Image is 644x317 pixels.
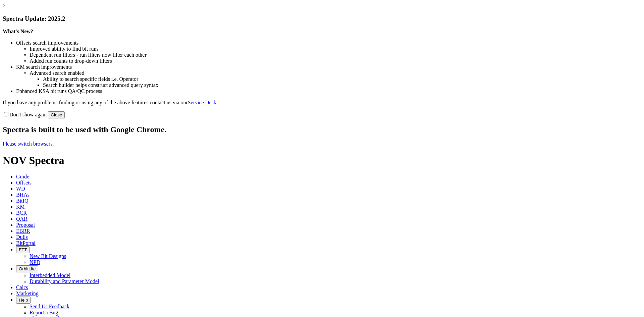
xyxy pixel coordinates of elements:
span: WD [16,186,25,192]
a: × [3,3,6,8]
li: Added run counts to drop-down filters [30,58,641,64]
span: Calcs [16,284,28,290]
span: FTT [19,247,27,252]
li: Ability to search specific fields i.e. Operator [43,76,641,82]
a: Interbedded Model [30,272,70,278]
a: NPD [30,259,40,265]
a: Service Desk [188,100,216,105]
span: BCR [16,210,27,216]
span: KM [16,204,25,210]
a: Durability and Parameter Model [30,278,99,284]
span: BHAs [16,192,30,198]
button: Close [48,111,65,118]
span: EBRR [16,228,30,234]
strong: What's New? [3,29,33,34]
p: If you have any problems finding or using any of the above features contact us via our [3,100,641,106]
li: Enhanced KSA bit runs QA/QC process [16,88,641,94]
span: Proposal [16,222,35,228]
a: Send Us Feedback [30,304,69,309]
li: Improved ability to find bit runs [30,46,641,52]
li: Offsets search improvements [16,40,641,46]
a: Report a Bug [30,310,58,315]
span: Help [19,298,28,303]
li: Advanced search enabled [30,70,641,76]
h1: NOV Spectra [3,154,641,167]
span: BitIQ [16,198,28,204]
label: Don't show again [3,112,47,117]
span: OrbitLite [19,266,36,271]
a: New Bit Designs [30,253,66,259]
span: BitPortal [16,240,36,246]
li: KM search improvements [16,64,641,70]
li: Search builder helps construct advanced query syntax [43,82,641,88]
h3: Spectra Update: 2025.2 [3,15,641,22]
span: Guide [16,174,29,179]
span: Offsets [16,180,32,186]
a: Please switch browsers. [3,141,54,147]
span: OAR [16,216,28,222]
li: Dependent run filters - run filters now filter each other [30,52,641,58]
span: Marketing [16,290,39,296]
input: Don't show again [4,112,8,116]
span: Dulls [16,234,28,240]
h2: Spectra is built to be used with Google Chrome. [3,125,641,134]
